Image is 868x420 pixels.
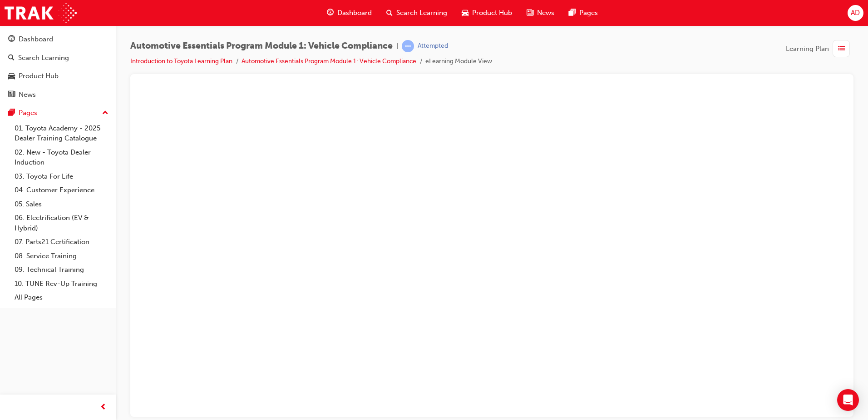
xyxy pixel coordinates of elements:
[786,40,853,57] button: Learning Plan
[8,109,15,117] span: pages-icon
[8,91,15,99] span: news-icon
[18,53,69,63] div: Search Learning
[851,8,860,18] span: AD
[11,263,112,277] a: 09. Technical Training
[562,4,605,22] a: pages-iconPages
[4,50,112,66] a: Search Learning
[19,71,59,81] div: Product Hub
[396,8,447,18] span: Search Learning
[5,3,77,23] img: Trak
[537,8,554,18] span: News
[379,4,454,22] a: search-iconSearch Learning
[8,35,15,44] span: guage-icon
[786,44,829,54] span: Learning Plan
[327,7,334,19] span: guage-icon
[4,86,112,103] a: News
[462,7,469,19] span: car-icon
[837,389,859,411] div: Open Intercom Messenger
[472,8,512,18] span: Product Hub
[454,4,519,22] a: car-iconProduct Hub
[848,5,863,21] button: AD
[11,249,112,263] a: 08. Service Training
[579,8,598,18] span: Pages
[11,170,112,184] a: 03. Toyota For Life
[11,121,112,145] a: 01. Toyota Academy - 2025 Dealer Training Catalogue
[11,145,112,170] a: 02. New - Toyota Dealer Induction
[8,54,15,62] span: search-icon
[4,105,112,121] button: Pages
[11,183,112,197] a: 04. Customer Experience
[8,72,15,80] span: car-icon
[4,68,112,85] a: Product Hub
[19,108,37,118] div: Pages
[11,290,112,305] a: All Pages
[396,41,398,51] span: |
[11,277,112,291] a: 10. TUNE Rev-Up Training
[100,402,107,413] span: prev-icon
[425,56,492,67] li: eLearning Module View
[418,42,448,50] div: Attempted
[11,197,112,211] a: 05. Sales
[242,57,416,65] a: Automotive Essentials Program Module 1: Vehicle Compliance
[527,7,533,19] span: news-icon
[386,7,393,19] span: search-icon
[130,41,393,51] span: Automotive Essentials Program Module 1: Vehicle Compliance
[4,29,112,105] button: DashboardSearch LearningProduct HubNews
[102,107,108,119] span: up-icon
[11,211,112,235] a: 06. Electrification (EV & Hybrid)
[19,34,53,45] div: Dashboard
[4,31,112,48] a: Dashboard
[569,7,576,19] span: pages-icon
[320,4,379,22] a: guage-iconDashboard
[11,235,112,249] a: 07. Parts21 Certification
[19,90,36,100] div: News
[519,4,562,22] a: news-iconNews
[337,8,372,18] span: Dashboard
[838,43,845,55] span: list-icon
[402,40,414,52] span: learningRecordVerb_ATTEMPT-icon
[130,57,232,65] a: Introduction to Toyota Learning Plan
